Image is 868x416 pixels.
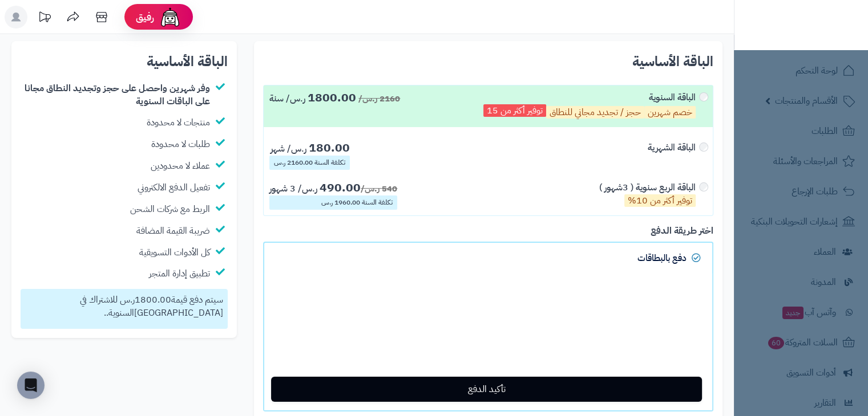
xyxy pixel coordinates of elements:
[599,181,696,207] div: الباقة الربع سنوية ( 3شهور )
[139,246,210,259] div: كل الأدوات التسويقية
[147,116,210,129] div: منتجات لا محدودة
[263,242,713,274] a: دفع بالبطاقات
[648,141,696,154] div: الباقة الشهرية
[308,88,356,107] span: 1800.00
[21,50,228,74] h2: الباقة الأساسية
[271,142,306,156] span: ر.س/ شهر
[358,92,400,105] span: 2160 ر.س/
[320,178,361,197] span: 490.00
[30,6,59,28] a: تحديثات المنصة
[546,106,644,119] p: حجز / تجديد مجاني للنطاق
[149,267,210,280] div: تطبيق إدارة المتجر
[138,181,210,194] div: تفعيل الدفع الالكتروني
[644,106,696,119] p: خصم شهرين
[136,10,154,24] span: رفيق
[483,91,696,121] div: الباقة السنوية
[269,156,350,170] div: تكلفة السنة 2160.00 ر.س
[269,195,397,210] div: تكلفة السنة 1960.00 ر.س
[25,293,223,320] p: سيتم دفع قيمة ر.س للاشتراك في [GEOGRAPHIC_DATA] ..
[269,182,317,195] span: ر.س/ 3 شهور
[136,225,210,238] div: ضريبة القيمة المضافة
[135,293,171,307] span: 1800.00
[361,182,397,195] span: 540 ر.س/
[273,282,704,368] iframe: Secure payment input
[271,377,702,402] button: تأكيد الدفع
[159,6,181,28] img: ai-face.png
[263,50,713,74] h2: الباقة الأساسية
[108,306,134,320] span: السنوية
[130,203,210,216] div: الربط مع شركات الشحن
[483,104,546,117] p: توفير أكثر من 15
[651,225,713,238] label: اختر طريقة الدفع
[309,138,350,157] span: 180.00
[790,9,857,32] img: logo-2.png
[17,372,45,399] div: Open Intercom Messenger
[151,160,210,173] div: عملاء لا محدودين
[624,194,696,207] p: توفير أكثر من 10%
[21,82,210,108] div: وفر شهرين واحصل على حجز وتجديد النطاق مجانا على الباقات السنوية
[151,138,210,151] div: طلبات لا محدودة
[269,92,305,105] span: ر.س/ سنة
[637,251,687,265] span: دفع بالبطاقات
